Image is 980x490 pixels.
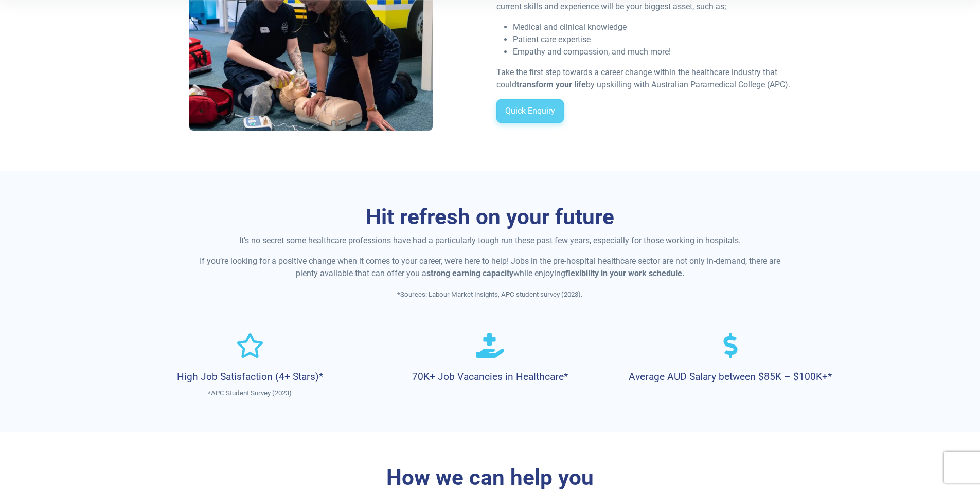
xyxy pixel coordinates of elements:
h3: Hit refresh on your future [189,204,791,230]
p: It’s no secret some healthcare professions have had a particularly tough run these past few years... [189,234,791,247]
h4: High Job Satisfaction (4+ Stars)* [145,371,356,383]
strong: transform your life [516,80,586,89]
strong: flexibility in your work schedule. [565,268,685,278]
a: Quick Enquiry [496,99,564,123]
h4: Average AUD Salary between $85K – $100K+* [625,371,836,383]
li: Patient care expertise [513,33,791,46]
li: Medical and clinical knowledge [513,21,791,33]
strong: strong earning capacity [426,268,513,278]
p: If you’re looking for a positive change when it comes to your career, we’re here to help! Jobs in... [189,255,791,280]
p: Take the first step towards a career change within the healthcare industry that could by upskilli... [496,66,791,91]
span: *Sources: Labour Market Insights, APC student survey (2023). [397,291,583,298]
li: Empathy and compassion, and much more! [513,46,791,58]
span: *APC Student Survey (2023) [208,389,292,397]
h4: 70K+ Job Vacancies in Healthcare* [384,371,596,383]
